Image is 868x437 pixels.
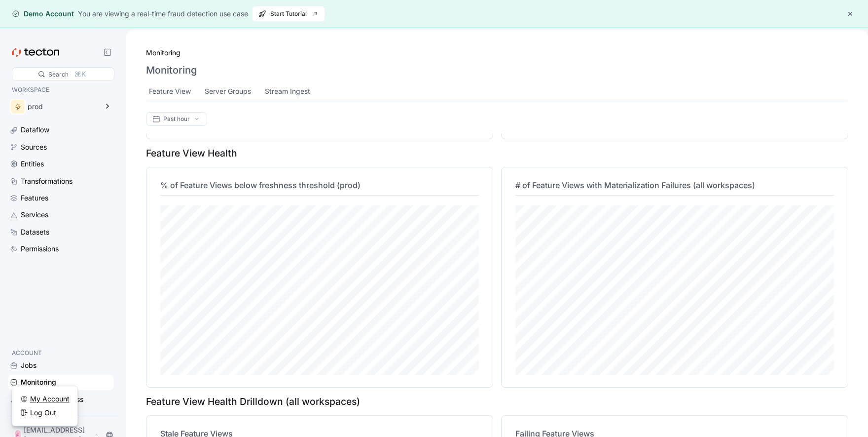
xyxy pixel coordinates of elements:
[146,64,197,76] h3: Monitoring
[8,191,113,205] a: Features
[74,69,86,79] div: ⌘K
[149,86,191,97] div: Feature View
[21,193,48,203] div: Features
[21,227,49,238] div: Datasets
[8,392,113,407] a: Accounts & Access
[12,85,109,95] p: WORKSPACE
[146,47,181,58] a: Monitoring
[12,348,109,358] p: ACCOUNT
[8,375,113,390] a: Monitoring
[12,9,74,19] div: Demo Account
[21,124,49,135] div: Dataflow
[8,174,113,189] a: Transformations
[8,207,113,222] a: Services
[258,6,319,21] span: Start Tutorial
[21,159,44,169] div: Entities
[160,180,361,190] span: % of Feature Views below freshness threshold (prod)
[8,241,113,256] a: Permissions
[21,176,72,187] div: Transformations
[265,86,310,97] div: Stream Ingest
[8,140,113,155] a: Sources
[8,157,113,171] a: Entities
[30,394,70,404] div: My Account
[28,103,98,110] div: prod
[20,394,70,404] a: My Account
[21,377,56,388] div: Monitoring
[30,408,56,418] div: Log Out
[8,122,113,137] a: Dataflow
[21,243,59,254] div: Permissions
[252,6,325,22] button: Start Tutorial
[8,358,113,373] a: Jobs
[12,67,114,81] div: Search⌘K
[20,408,70,418] a: Log Out
[21,209,48,220] div: Services
[21,142,47,153] div: Sources
[205,86,251,97] div: Server Groups
[8,225,113,239] a: Datasets
[146,396,848,407] div: Feature View Health Drilldown (all workspaces)
[21,360,36,371] div: Jobs
[78,8,248,19] div: You are viewing a real-time fraud detection use case
[163,116,190,122] div: Past hour
[515,180,755,190] span: # of Feature Views with Materialization Failures (all workspaces)
[48,70,69,79] div: Search
[146,147,848,159] div: Feature View Health
[146,112,207,126] div: Past hour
